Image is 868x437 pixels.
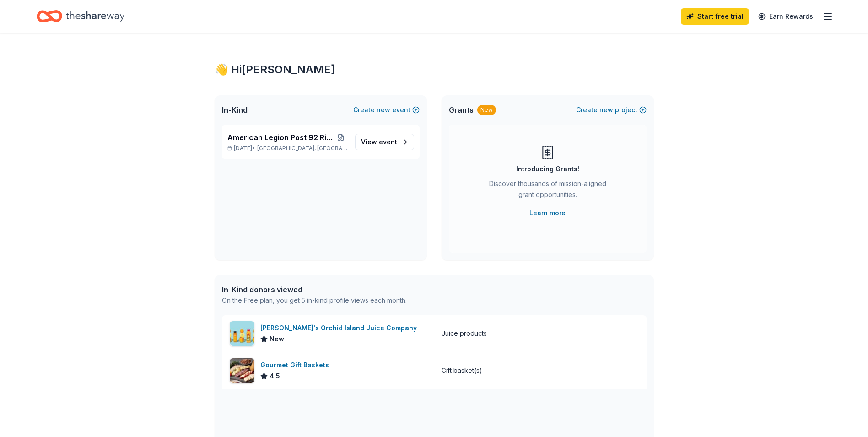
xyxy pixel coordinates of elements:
div: 👋 Hi [PERSON_NAME] [215,62,654,77]
span: new [377,104,390,115]
div: Discover thousands of mission-aligned grant opportunities. [485,178,610,204]
span: View [361,137,397,147]
span: Grants [449,104,474,115]
a: View event [355,134,414,150]
span: event [379,138,397,146]
span: American Legion Post 92 Riders "Ride-In" [227,132,334,143]
span: new [599,104,613,115]
div: In-Kind donors viewed [222,284,407,295]
div: On the Free plan, you get 5 in-kind profile views each month. [222,295,407,306]
div: Gift basket(s) [442,365,482,376]
button: Createnewevent [353,104,420,115]
p: [DATE] • [227,145,348,152]
div: [PERSON_NAME]'s Orchid Island Juice Company [260,322,421,333]
a: Home [37,5,124,27]
div: Introducing Grants! [516,164,579,175]
a: Start free trial [681,8,749,25]
img: Image for Natalie's Orchid Island Juice Company [230,321,254,346]
span: 4.5 [270,371,280,382]
a: Earn Rewards [753,8,819,25]
img: Image for Gourmet Gift Baskets [230,358,254,383]
span: In-Kind [222,104,248,115]
div: Juice products [442,328,487,339]
a: Learn more [529,208,566,218]
span: New [270,333,284,344]
button: Createnewproject [576,104,647,115]
div: New [477,105,496,115]
span: [GEOGRAPHIC_DATA], [GEOGRAPHIC_DATA] [257,145,347,152]
div: Gourmet Gift Baskets [260,360,333,371]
